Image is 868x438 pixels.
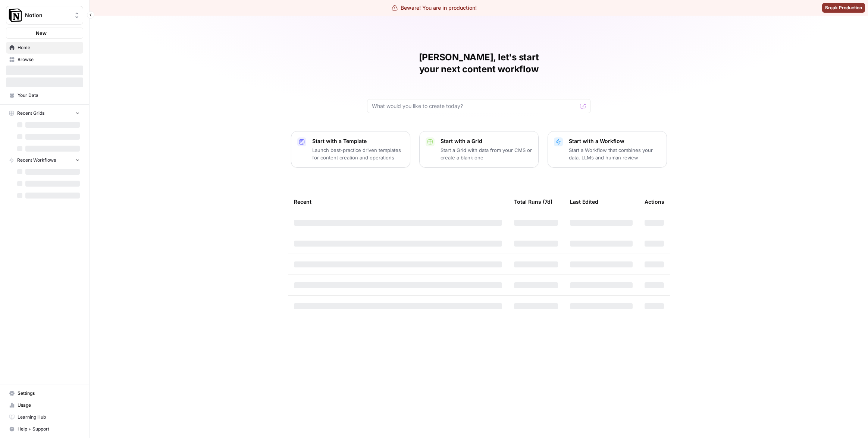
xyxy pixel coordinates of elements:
p: Start with a Template [312,137,404,145]
span: Recent Workflows [17,157,56,164]
span: Help + Support [18,426,80,432]
button: Help + Support [6,423,83,435]
a: Browse [6,54,83,66]
span: New [36,29,47,37]
button: New [6,28,83,39]
div: Recent [294,191,502,212]
button: Recent Workflows [6,155,83,166]
button: Recent Grids [6,108,83,119]
button: Start with a WorkflowStart a Workflow that combines your data, LLMs and human review [548,131,667,168]
span: Notion [25,12,70,19]
span: Settings [18,390,80,397]
p: Launch best-practice driven templates for content creation and operations [312,146,404,161]
span: Learning Hub [18,414,80,420]
span: Recent Grids [17,110,44,117]
input: What would you like to create today? [372,102,577,110]
p: Start a Grid with data from your CMS or create a blank one [441,146,532,161]
div: Total Runs (7d) [514,191,552,212]
span: Break Production [825,4,862,11]
a: Learning Hub [6,411,83,423]
img: Notion Logo [9,9,22,22]
a: Your Data [6,89,83,101]
h1: [PERSON_NAME], let's start your next content workflow [367,51,591,75]
span: Browse [18,56,80,63]
a: Home [6,42,83,54]
div: Last Edited [570,191,598,212]
button: Break Production [822,3,865,13]
button: Workspace: Notion [6,6,83,25]
div: Actions [645,191,664,212]
button: Start with a GridStart a Grid with data from your CMS or create a blank one [419,131,539,168]
a: Usage [6,399,83,411]
p: Start with a Grid [441,137,532,145]
p: Start a Workflow that combines your data, LLMs and human review [569,146,661,161]
span: Your Data [18,92,80,99]
span: Home [18,44,80,51]
p: Start with a Workflow [569,137,661,145]
a: Settings [6,387,83,399]
button: Start with a TemplateLaunch best-practice driven templates for content creation and operations [291,131,410,168]
div: Beware! You are in production! [392,4,477,12]
span: Usage [18,402,80,409]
